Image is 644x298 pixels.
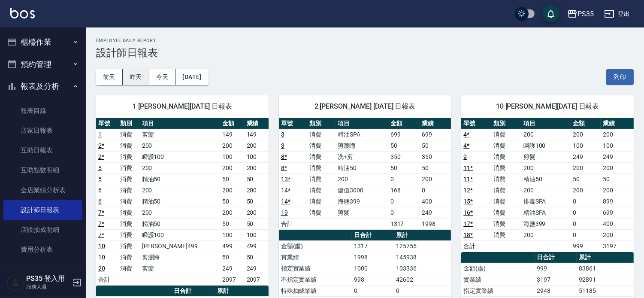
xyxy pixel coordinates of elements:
[245,207,269,218] td: 200
[221,263,245,274] td: 249
[388,140,420,151] td: 50
[245,140,269,151] td: 200
[245,218,269,229] td: 50
[571,185,601,196] td: 200
[118,240,140,252] td: 消費
[571,151,601,162] td: 249
[307,185,336,196] td: 消費
[118,207,140,218] td: 消費
[245,185,269,196] td: 200
[336,140,388,151] td: 剪瀏海
[352,252,394,263] td: 1998
[571,162,601,173] td: 200
[577,9,594,19] div: PS35
[491,173,521,185] td: 消費
[394,285,451,296] td: 0
[601,240,634,252] td: 3197
[98,254,105,261] a: 10
[221,118,245,129] th: 金額
[245,229,269,240] td: 100
[10,8,35,18] img: Logo
[388,151,420,162] td: 350
[123,69,149,85] button: 昨天
[98,243,105,249] a: 10
[140,263,221,274] td: 剪髮
[336,151,388,162] td: 洗+剪
[571,207,601,218] td: 0
[118,162,140,173] td: 消費
[118,173,140,185] td: 消費
[336,207,388,218] td: 剪髮
[118,196,140,207] td: 消費
[577,274,634,285] td: 92891
[461,274,535,285] td: 實業績
[118,118,140,129] th: 類別
[118,129,140,140] td: 消費
[352,230,394,241] th: 日合計
[3,263,82,286] button: 客戶管理
[3,220,82,240] a: 店販抽成明細
[577,285,634,296] td: 51185
[3,101,82,121] a: 報表目錄
[336,118,388,129] th: 項目
[26,274,70,283] h5: PS35 登入用
[221,240,245,252] td: 499
[521,173,571,185] td: 精油50
[601,196,634,207] td: 899
[491,151,521,162] td: 消費
[491,129,521,140] td: 消費
[420,196,451,207] td: 400
[601,207,634,218] td: 699
[336,173,388,185] td: 200
[571,173,601,185] td: 50
[106,102,258,111] span: 1 [PERSON_NAME][DATE] 日報表
[491,140,521,151] td: 消費
[3,180,82,200] a: 全店業績分析表
[279,274,352,285] td: 不指定實業績
[601,6,634,22] button: 登出
[281,209,288,216] a: 19
[388,196,420,207] td: 0
[461,118,634,252] table: a dense table
[336,162,388,173] td: 精油50
[221,129,245,140] td: 149
[118,185,140,196] td: 消費
[3,200,82,220] a: 設計師日報表
[3,75,82,97] button: 報表及分析
[307,140,336,151] td: 消費
[96,118,118,129] th: 單號
[245,263,269,274] td: 249
[175,69,208,85] button: [DATE]
[461,118,491,129] th: 單號
[245,173,269,185] td: 50
[491,118,521,129] th: 類別
[149,69,176,85] button: 今天
[535,274,577,285] td: 3197
[521,162,571,173] td: 200
[215,286,269,297] th: 累計
[352,285,394,296] td: 0
[96,47,634,59] h3: 設計師日報表
[245,252,269,263] td: 50
[472,102,623,111] span: 10 [PERSON_NAME][DATE] 日報表
[394,230,451,241] th: 累計
[606,69,634,85] button: 列印
[281,142,284,149] a: 3
[26,283,70,291] p: 服務人員
[245,274,269,285] td: 2097
[221,140,245,151] td: 200
[420,218,451,229] td: 1998
[420,118,451,129] th: 業績
[571,218,601,229] td: 0
[388,218,420,229] td: 1317
[96,69,123,85] button: 前天
[601,118,634,129] th: 業績
[571,196,601,207] td: 0
[491,185,521,196] td: 消費
[388,129,420,140] td: 699
[140,129,221,140] td: 剪髮
[521,218,571,229] td: 海鹽399
[98,198,102,205] a: 6
[221,173,245,185] td: 50
[245,118,269,129] th: 業績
